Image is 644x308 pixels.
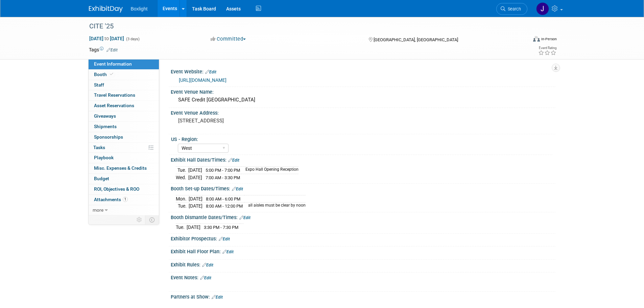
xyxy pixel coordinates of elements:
span: Boxlight [131,6,148,11]
td: [DATE] [187,224,200,231]
span: Staff [94,82,104,88]
td: [DATE] [189,203,202,210]
pre: [STREET_ADDRESS] [178,118,324,124]
td: [DATE] [189,195,202,203]
a: Travel Reservations [89,90,159,100]
div: Exhibit Hall Dates/Times: [171,155,555,164]
span: Budget [94,176,109,181]
span: Asset Reservations [94,103,134,108]
a: Edit [219,237,230,241]
div: Event Rating [538,46,556,50]
span: to [103,36,110,41]
a: Giveaways [89,111,159,121]
a: Misc. Expenses & Credits [89,163,159,173]
span: Shipments [94,124,117,129]
a: Shipments [89,122,159,132]
div: CITE '25 [87,20,517,32]
span: Sponsorships [94,134,123,140]
td: Tags [89,46,118,53]
td: Personalize Event Tab Strip [134,215,145,224]
td: all aisles must be clear by noon [244,203,306,210]
span: Giveaways [94,113,116,119]
td: Tue. [176,224,187,231]
div: Partners at Show: [171,292,555,301]
div: Exhibit Rules: [171,260,555,268]
span: Travel Reservations [94,92,135,98]
img: Jean Knight [536,2,549,15]
div: Booth Dismantle Dates/Times: [171,212,555,221]
a: Edit [228,158,239,163]
a: Search [496,3,527,15]
td: Wed. [176,174,188,181]
a: Edit [205,70,216,74]
a: Edit [232,187,243,191]
span: ROI, Objectives & ROO [94,186,139,192]
a: Edit [200,276,211,280]
span: Search [505,6,521,11]
span: [DATE] [DATE] [89,35,124,42]
a: Sponsorships [89,132,159,142]
div: Booth Set-up Dates/Times: [171,184,555,192]
img: ExhibitDay [89,6,123,13]
span: Booth [94,72,115,77]
td: Tue. [176,203,189,210]
span: more [93,207,103,213]
span: Tasks [93,145,105,150]
span: (3 days) [125,37,140,41]
div: In-Person [541,37,557,42]
div: Exhibit Hall Floor Plan: [171,246,555,255]
span: [GEOGRAPHIC_DATA], [GEOGRAPHIC_DATA] [374,37,458,42]
i: Booth reservation complete [110,72,113,76]
span: 3:30 PM - 7:30 PM [204,225,238,230]
a: Asset Reservations [89,101,159,111]
span: 1 [123,197,128,202]
div: Exhibitor Prospectus: [171,234,555,242]
span: Event Information [94,61,132,67]
a: Edit [222,250,234,254]
a: Edit [106,48,118,52]
a: Staff [89,80,159,90]
td: [DATE] [188,166,202,174]
a: Booth [89,70,159,80]
a: Edit [202,263,213,267]
div: SAFE Credit [GEOGRAPHIC_DATA] [176,95,550,105]
div: Event Venue Address: [171,108,555,116]
td: [DATE] [188,174,202,181]
a: Edit [212,295,223,300]
a: Attachments1 [89,195,159,205]
a: Playbook [89,153,159,163]
span: Playbook [94,155,114,160]
div: Event Website: [171,67,555,75]
span: Attachments [94,197,128,202]
div: US - Region: [171,134,552,143]
span: Misc. Expenses & Credits [94,165,147,171]
button: Committed [208,35,248,43]
td: Tue. [176,166,188,174]
a: Tasks [89,143,159,153]
span: 7:00 AM - 3:30 PM [206,175,240,180]
td: Expo Hall Opening Reception [241,166,299,174]
a: [URL][DOMAIN_NAME] [179,77,226,83]
a: Edit [239,215,251,220]
a: Budget [89,174,159,184]
td: Toggle Event Tabs [145,215,159,224]
div: Event Venue Name: [171,87,555,95]
div: Event Notes: [171,273,555,281]
img: Format-Inperson.png [533,36,540,42]
span: 8:00 AM - 12:00 PM [206,204,243,209]
span: 5:00 PM - 7:00 PM [206,168,240,173]
a: ROI, Objectives & ROO [89,184,159,194]
div: Event Format [487,35,557,45]
span: 8:00 AM - 6:00 PM [206,196,240,202]
a: more [89,205,159,215]
td: Mon. [176,195,189,203]
a: Event Information [89,59,159,69]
